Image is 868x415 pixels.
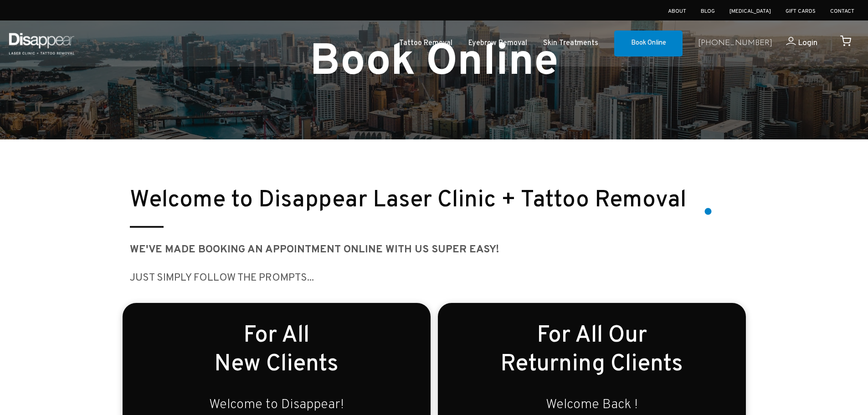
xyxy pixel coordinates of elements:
span: Login [798,38,817,48]
strong: We've made booking AN appointment ONLINE WITH US SUPER EASY! [130,243,499,256]
small: Welcome to Disappear Laser Clinic + Tattoo Removal [130,186,686,215]
a: About [668,8,686,15]
img: Disappear - Laser Clinic and Tattoo Removal Services in Sydney, Australia [7,27,76,60]
a: [PHONE_NUMBER] [698,37,772,50]
a: Contact [830,8,854,15]
a: Skin Treatments [543,37,598,50]
h1: Book Online [123,42,746,84]
a: Login [772,37,817,50]
big: ... [307,272,314,285]
a: Gift Cards [786,8,816,15]
a: Blog [701,8,715,15]
a: Eyebrow Removal [468,37,527,50]
small: Welcome to Disappear! [209,396,344,413]
small: Welcome Back ! [546,396,638,413]
small: For All New Clients [214,321,339,379]
small: For All Our Returning Clients [500,321,683,379]
big: JUST SIMPLY follow the prompts [130,272,307,285]
a: Book Online [614,31,683,57]
a: Tattoo Removal [399,37,452,50]
a: [MEDICAL_DATA] [729,8,771,15]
